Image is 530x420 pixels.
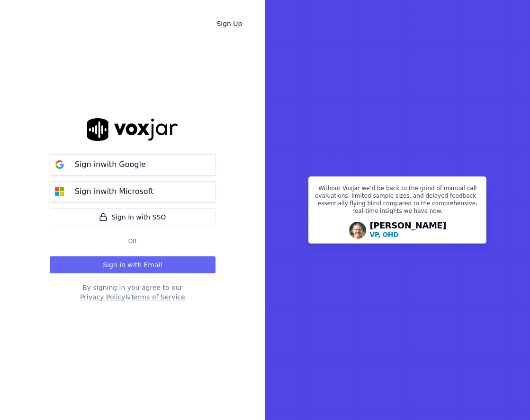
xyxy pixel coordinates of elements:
[50,208,216,226] a: Sign in with SSO
[75,186,153,197] p: Sign in with Microsoft
[50,155,69,174] img: google Sign in button
[75,159,146,170] p: Sign in with Google
[50,182,69,201] img: microsoft Sign in button
[125,237,141,245] span: Or
[87,118,178,140] img: logo
[50,256,216,273] button: Sign in with Email
[349,222,366,239] img: Avatar
[370,221,447,239] div: [PERSON_NAME]
[314,184,480,219] p: Without Voxjar we’d be back to the grind of manual call evaluations, limited sample sizes, and de...
[50,154,216,175] button: Sign inwith Google
[50,181,216,202] button: Sign inwith Microsoft
[130,292,185,302] button: Terms of Service
[209,15,250,32] a: Sign Up
[370,230,399,239] p: VP, OHD
[80,292,125,302] button: Privacy Policy
[50,283,216,302] div: By signing in you agree to our &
